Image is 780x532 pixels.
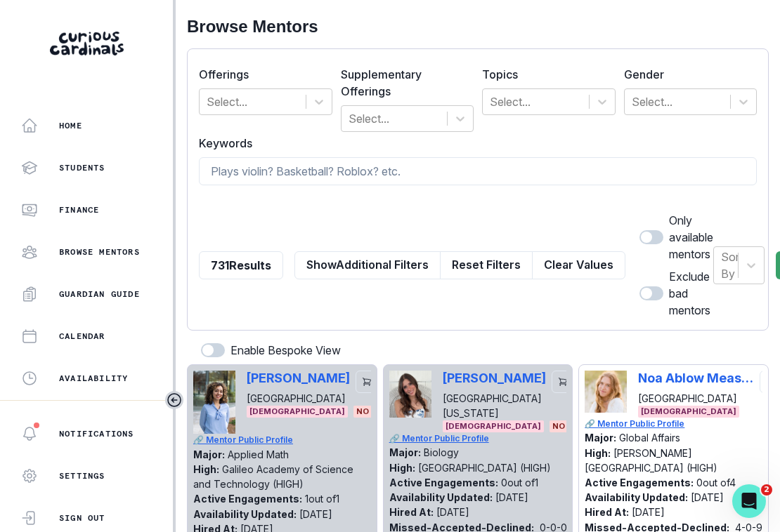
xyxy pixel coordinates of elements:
button: ShowAdditional Filters [294,251,441,279]
p: Calendar [59,331,105,342]
p: Noa Ablow Measelle [638,371,754,385]
p: [GEOGRAPHIC_DATA] [638,391,754,406]
p: High: [389,462,415,474]
p: Browse Mentors [59,246,140,258]
p: [DATE] [436,506,469,518]
span: [DEMOGRAPHIC_DATA] [638,406,739,418]
button: Toggle sidebar [165,391,183,409]
span: [DEMOGRAPHIC_DATA] [443,420,544,432]
p: 0 out of 4 [696,477,736,488]
p: [DATE] [299,508,332,520]
a: 🔗 Mentor Public Profile [193,434,372,446]
p: Major: [585,432,616,444]
p: Active Engagements: [193,493,302,505]
p: High: [585,447,611,459]
p: Major: [193,448,225,460]
p: Students [59,162,105,173]
img: Picture of Noa Ablow Measelle [585,371,627,413]
p: Active Engagements: [585,477,694,488]
p: [PERSON_NAME] [247,371,350,385]
span: 2 [761,484,772,496]
div: Sort By [721,248,743,282]
p: Only available mentors [669,212,713,262]
iframe: Intercom live chat [732,484,766,518]
p: High: [193,463,219,475]
span: [DEMOGRAPHIC_DATA] [247,406,348,418]
p: Active Engagements: [389,477,498,488]
p: Guardian Guide [59,288,140,300]
img: Curious Cardinals Logo [50,32,124,55]
p: Global Affairs [619,432,680,444]
p: Applied Math [228,448,289,460]
p: Availability Updated: [585,491,688,503]
label: Gender [624,66,749,83]
img: Picture of Victoria Duran-Valero [193,371,235,434]
h2: Browse Mentors [187,17,769,37]
p: Home [59,120,82,131]
p: [DATE] [495,491,528,503]
p: Enable Bespoke View [230,342,341,359]
label: Supplementary Offerings [341,66,466,100]
p: Availability Updated: [389,491,493,503]
p: Biology [424,446,459,458]
p: [DATE] [632,506,665,518]
p: Major: [389,446,421,458]
p: 1 out of 1 [305,493,339,505]
p: Settings [59,470,105,481]
span: No New Opps [353,406,419,418]
p: Hired At: [389,506,434,518]
p: 0 out of 1 [501,477,538,488]
p: [GEOGRAPHIC_DATA][US_STATE] [443,391,546,420]
label: Topics [482,66,607,83]
label: Keywords [199,135,748,152]
button: cart [552,371,574,393]
p: Finance [59,204,99,215]
a: 🔗 Mentor Public Profile [585,418,764,430]
button: Clear Values [532,251,625,279]
p: [PERSON_NAME] [443,371,546,385]
a: 🔗 Mentor Public Profile [389,432,568,445]
p: Hired At: [585,506,629,518]
p: [GEOGRAPHIC_DATA] (HIGH) [418,462,551,474]
input: Plays violin? Basketball? Roblox? etc. [199,157,757,185]
p: 731 Results [211,257,271,274]
span: No New Opps [550,420,615,432]
label: Offerings [199,66,324,83]
p: Availability Updated: [193,508,297,520]
button: Reset Filters [440,251,533,279]
p: Galileo Academy of Science and Technology (HIGH) [193,463,353,490]
p: [DATE] [691,491,724,503]
p: Sign Out [59,512,105,524]
button: cart [356,371,378,393]
p: Availability [59,373,128,384]
img: Picture of Jenna Golub [389,371,431,418]
p: Notifications [59,428,134,439]
p: [GEOGRAPHIC_DATA] [247,391,350,406]
p: Exclude bad mentors [669,268,713,319]
p: [PERSON_NAME][GEOGRAPHIC_DATA] (HIGH) [585,447,717,474]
